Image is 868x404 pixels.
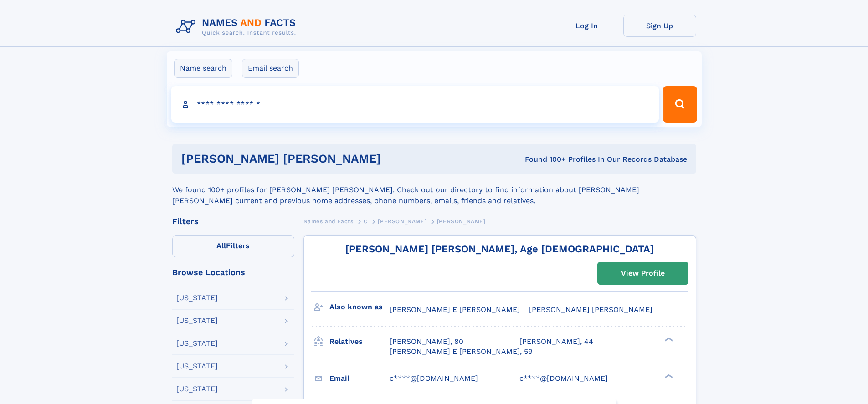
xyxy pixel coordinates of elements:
[663,373,673,379] div: ❯
[172,268,294,276] div: Browse Locations
[176,363,218,370] div: [US_STATE]
[242,59,299,78] label: Email search
[390,347,533,357] a: [PERSON_NAME] E [PERSON_NAME], 59
[171,86,659,123] input: search input
[364,218,368,225] span: C
[364,215,368,227] a: C
[176,294,218,302] div: [US_STATE]
[663,336,673,342] div: ❯
[216,241,226,250] span: All
[378,218,426,225] span: [PERSON_NAME]
[390,305,520,314] span: [PERSON_NAME] E [PERSON_NAME]
[303,215,354,227] a: Names and Facts
[172,235,294,257] label: Filters
[176,385,218,393] div: [US_STATE]
[345,243,654,255] a: [PERSON_NAME] [PERSON_NAME], Age [DEMOGRAPHIC_DATA]
[172,217,294,225] div: Filters
[453,154,687,164] div: Found 100+ Profiles In Our Records Database
[519,337,593,347] a: [PERSON_NAME], 44
[172,15,303,39] img: Logo Names and Facts
[172,174,696,206] div: We found 100+ profiles for [PERSON_NAME] [PERSON_NAME]. Check out our directory to find informati...
[176,340,218,347] div: [US_STATE]
[378,215,426,227] a: [PERSON_NAME]
[329,334,390,349] h3: Relatives
[598,262,688,284] a: View Profile
[181,153,453,164] h1: [PERSON_NAME] [PERSON_NAME]
[663,86,697,123] button: Search Button
[176,317,218,324] div: [US_STATE]
[437,218,486,225] span: [PERSON_NAME]
[623,15,696,37] a: Sign Up
[550,15,623,37] a: Log In
[174,59,232,78] label: Name search
[529,305,652,314] span: [PERSON_NAME] [PERSON_NAME]
[390,337,463,347] a: [PERSON_NAME], 80
[621,263,665,284] div: View Profile
[329,299,390,315] h3: Also known as
[329,371,390,386] h3: Email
